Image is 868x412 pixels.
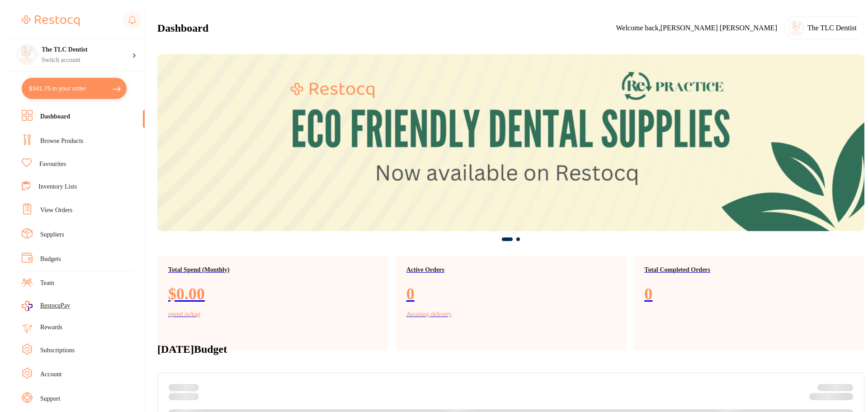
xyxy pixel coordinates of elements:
p: The TLC Dentist [807,24,857,32]
a: RestocqPay [22,301,70,311]
p: Total Spend (Monthly) [168,266,377,274]
p: Spent: [169,384,199,391]
button: $341.75 in your order [22,78,127,99]
img: The TLC Dentist [18,45,36,63]
p: month [169,391,199,402]
a: Rewards [40,323,62,332]
p: Switch account [42,56,132,65]
a: Subscriptions [40,346,75,355]
a: Favourites [39,160,66,169]
p: Active Orders [406,266,616,274]
a: Account [40,370,61,379]
strong: $0.00 [839,395,854,402]
p: Total Completed Orders [644,266,854,274]
a: Dashboard [40,112,70,121]
a: Team [40,279,54,288]
p: 0 [406,284,616,303]
a: Total Completed Orders0 [633,256,864,329]
p: 0 [644,284,854,303]
a: Support [40,394,60,403]
p: spend in Aug [168,311,200,318]
a: Inventory Lists [38,182,77,191]
h2: [DATE] Budget [157,343,864,355]
strong: $0.00 [185,384,199,391]
img: Restocq Logo [22,15,80,26]
p: Remaining: [809,391,853,402]
p: Budget: [817,384,853,391]
a: Restocq Logo [22,10,80,31]
a: View Orders [40,206,72,215]
img: Dashboard [157,54,864,231]
img: RestocqPay [22,301,33,311]
a: Budgets [40,255,61,264]
a: Active Orders0Awaiting delivery [396,256,627,329]
a: Suppliers [40,230,64,239]
p: Welcome back, [PERSON_NAME] [PERSON_NAME] [616,24,777,32]
h4: The TLC Dentist [42,45,132,54]
strong: $NaN [838,384,853,391]
span: RestocqPay [40,301,70,310]
p: $0.00 [168,284,377,303]
a: Browse Products [40,137,83,146]
a: Total Spend (Monthly)$0.00spend inAug [157,256,388,329]
h2: Dashboard [157,22,208,34]
p: Awaiting delivery [406,311,452,318]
